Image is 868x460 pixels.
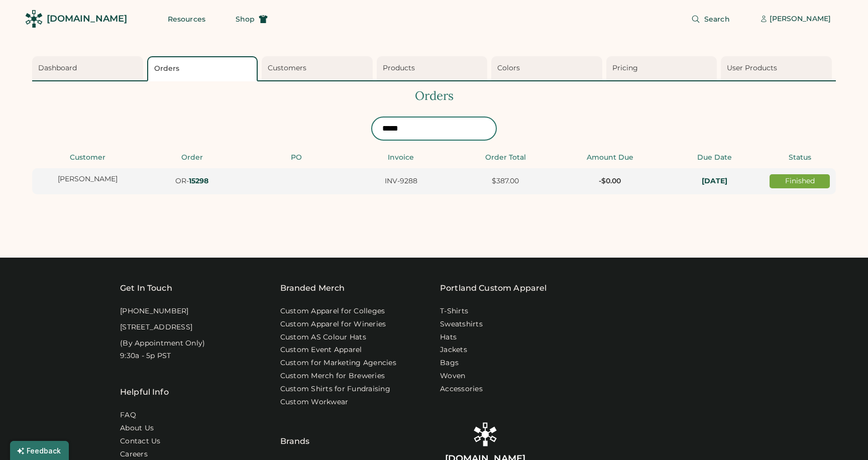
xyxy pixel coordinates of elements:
span: Search [704,16,730,23]
div: Brands [280,410,310,447]
a: Portland Custom Apparel [440,282,547,294]
div: Products [383,63,485,73]
div: Orders [32,87,836,104]
div: Pricing [612,63,714,73]
a: Custom Shirts for Fundraising [280,384,390,394]
div: [PERSON_NAME] [770,14,831,24]
div: Status [770,153,830,163]
div: User Products [727,63,829,73]
div: $387.00 [456,176,555,186]
button: Resources [156,9,218,29]
div: Finished [770,174,830,188]
div: Amount Due [561,153,659,163]
a: Custom Workwear [280,397,349,407]
div: Customer [38,153,137,163]
a: Sweatshirts [440,319,483,329]
a: Woven [440,371,465,381]
a: Hats [440,332,457,342]
button: Shop [224,9,280,29]
div: Colors [497,63,599,73]
a: Custom for Marketing Agencies [280,358,396,368]
div: Customers [268,63,370,73]
div: Orders [154,64,254,74]
img: Rendered Logo - Screens [473,422,497,446]
div: [PERSON_NAME] [38,174,137,184]
a: Jackets [440,345,467,355]
div: (By Appointment Only) [120,338,205,349]
a: Careers [120,449,148,459]
div: 9:30a - 5p PST [120,351,171,361]
div: Branded Merch [280,282,345,294]
div: Get In Touch [120,282,172,294]
div: PO [247,153,346,163]
div: [PHONE_NUMBER] [120,306,189,316]
div: Order [143,153,241,163]
a: FAQ [120,410,136,420]
div: -$0.00 [561,176,659,186]
a: T-Shirts [440,306,468,316]
div: [STREET_ADDRESS] [120,322,192,332]
a: About Us [120,423,154,433]
div: In-Hands: Thu, Sep 4, 2025 [665,176,764,186]
a: Custom Apparel for Colleges [280,306,385,316]
iframe: Front Chat [820,415,863,458]
div: Helpful Info [120,386,169,398]
div: Dashboard [38,63,140,73]
div: INV-9288 [352,176,450,186]
div: Order Total [456,153,555,163]
a: Accessories [440,384,483,394]
div: Due Date [665,153,764,163]
a: Bags [440,358,459,368]
img: Rendered Logo - Screens [25,10,43,28]
a: Custom Event Apparel [280,345,362,355]
a: Custom Merch for Breweries [280,371,385,381]
a: Contact Us [120,436,161,446]
div: [DOMAIN_NAME] [47,13,127,25]
button: Search [679,9,742,29]
a: Custom AS Colour Hats [280,332,366,342]
span: Shop [236,16,255,23]
strong: 15298 [189,176,208,185]
div: OR- [143,176,241,186]
div: Invoice [352,153,450,163]
a: Custom Apparel for Wineries [280,319,386,329]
